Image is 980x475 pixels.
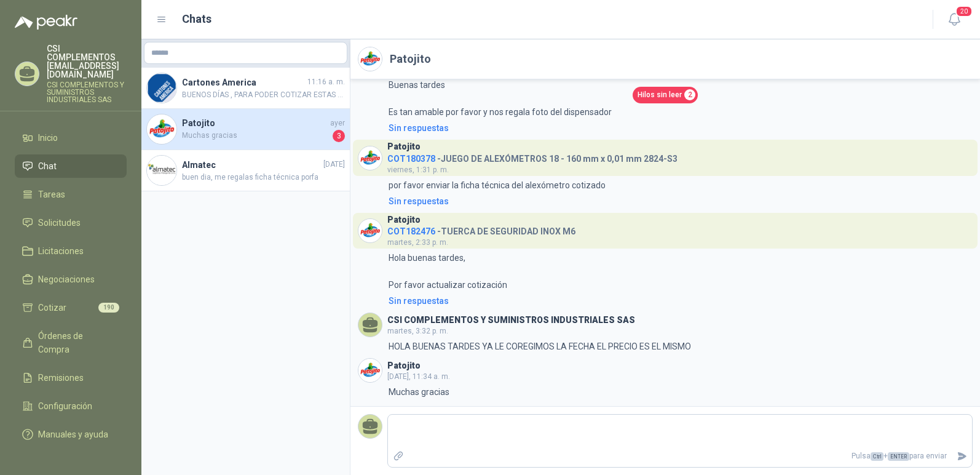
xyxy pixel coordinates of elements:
p: por favor enviar la ficha técnica del alexómetro cotizado [389,178,606,192]
span: Hilos sin leer [638,89,682,101]
h3: CSI COMPLEMENTOS Y SUMINISTROS INDUSTRIALES SAS [387,317,635,324]
span: Inicio [38,131,58,145]
a: Solicitudes [15,211,127,234]
span: Licitaciones [38,244,84,258]
a: Manuales y ayuda [15,423,127,446]
a: Remisiones [15,366,127,389]
h4: Almatec [182,158,321,172]
a: Company LogoPatojitoayerMuchas gracias3 [141,109,350,150]
span: martes, 3:32 p. m. [387,327,448,335]
a: Negociaciones [15,268,127,291]
span: COT180378 [387,154,435,164]
span: Negociaciones [38,273,95,286]
span: 20 [955,6,973,17]
img: Company Logo [358,359,382,382]
span: 11:16 a. m. [307,76,345,88]
h1: Chats [182,10,211,28]
span: COT182476 [387,226,435,236]
a: Tareas [15,183,127,206]
h2: Patojito [390,50,431,68]
span: Chat [38,159,57,173]
h4: Cartones America [182,76,305,89]
img: Company Logo [358,47,382,71]
span: Solicitudes [38,216,81,230]
div: Sin respuestas [389,121,449,135]
a: Hilos sin leer2 [633,87,698,103]
span: Remisiones [38,371,84,385]
p: CSI COMPLEMENTOS [EMAIL_ADDRESS][DOMAIN_NAME] [47,44,127,79]
img: Company Logo [147,73,176,103]
a: Órdenes de Compra [15,324,127,361]
span: buen dia, me regalas ficha técnica porfa [182,172,345,183]
span: Muchas gracias [182,130,330,142]
a: Configuración [15,394,127,418]
span: ayer [330,118,345,129]
span: Manuales y ayuda [38,428,108,441]
a: Cotizar190 [15,296,127,319]
h3: Patojito [387,362,421,369]
a: Inicio [15,126,127,150]
label: Adjuntar archivos [388,445,409,467]
div: Sin respuestas [389,294,449,308]
span: 3 [333,130,345,142]
a: Company LogoAlmatec[DATE]buen dia, me regalas ficha técnica porfa [141,150,350,191]
img: Logo peakr [15,15,77,30]
a: Company LogoCartones America11:16 a. m.BUENOS DÍAS , PARA PODER COTIZAR ESTAS VÁLVULAS SOLICITAMO... [141,68,350,109]
h3: Patojito [387,143,421,150]
span: Órdenes de Compra [38,329,115,356]
a: Chat [15,154,127,178]
p: Hola buenas tardes, Por favor actualizar cotización [389,251,507,292]
button: 20 [943,9,965,31]
img: Company Logo [358,219,382,242]
a: Sin respuestas [386,194,973,208]
h4: - TUERCA DE SEGURIDAD INOX M6 [387,223,575,235]
span: 190 [98,303,119,313]
span: BUENOS DÍAS , PARA PODER COTIZAR ESTAS VÁLVULAS SOLICITAMOS QUE NOS ENVÍEN: DIÁMETRO DE LAS VÁLVU... [182,89,345,101]
a: Sin respuestas [386,294,973,308]
img: Company Logo [147,156,176,185]
span: 2 [684,89,695,100]
span: martes, 2:33 p. m. [387,238,448,247]
p: CSI COMPLEMENTOS Y SUMINISTROS INDUSTRIALES SAS [47,81,127,103]
p: Muchas gracias [389,385,449,399]
p: HOLA BUENAS TARDES YA LE COREGIMOS LA FECHA EL PRECIO ES EL MISMO [389,340,691,353]
span: Ctrl [871,452,883,461]
img: Company Logo [147,114,176,144]
button: Enviar [952,445,972,467]
span: Cotizar [38,301,66,314]
span: ENTER [888,452,909,461]
div: Sin respuestas [389,194,449,208]
span: Configuración [38,399,92,413]
span: Tareas [38,188,65,201]
a: Licitaciones [15,239,127,263]
span: [DATE], 11:34 a. m. [387,372,450,381]
span: [DATE] [323,159,345,170]
h3: Patojito [387,217,421,223]
span: viernes, 1:31 p. m. [387,166,449,174]
h4: Patojito [182,116,328,130]
a: Sin respuestas [386,121,973,135]
p: Pulsa + para enviar [409,445,952,467]
h4: - JUEGO DE ALEXÓMETROS 18 - 160 mm x 0,01 mm 2824-S3 [387,151,678,162]
img: Company Logo [358,146,382,170]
